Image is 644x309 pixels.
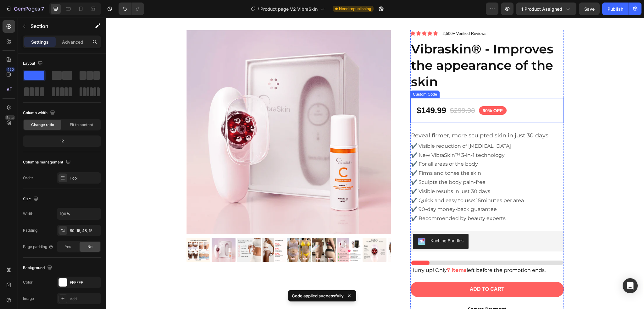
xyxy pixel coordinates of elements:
span: Save [584,6,595,12]
div: Width [23,211,33,217]
p: Hurry up! Only left before the promotion ends. [304,249,440,257]
div: Image [23,296,34,301]
div: Add... [70,296,99,302]
div: Color [23,279,33,285]
div: Size [23,195,40,203]
p: Settings [31,39,49,45]
span: Reveal firmer, more sculpted skin in just 30 days [305,114,442,121]
div: Open Intercom Messenger [623,278,638,293]
div: Undo/Redo [119,3,144,15]
div: 80, 15, 48, 15 [70,228,99,234]
span: Yes [65,244,71,250]
span: 60% OFF [373,89,401,97]
button: ADD TO CART [304,264,458,279]
button: 1 product assigned [516,3,576,15]
img: KachingBundles.png [312,220,319,228]
div: Column width [23,109,56,117]
span: / [258,6,259,12]
input: Auto [57,208,101,219]
p: ✔️ Visible reduction of [MEDICAL_DATA] ✔️ New VibraSkin™ 3-in-1 technology ✔️ For all areas of th... [305,124,457,206]
p: Advanced [62,39,83,45]
div: Padding [23,228,37,233]
strong: 7 items [341,250,361,256]
div: Page padding [23,244,53,250]
div: FFFFFF [70,280,99,285]
span: $149.99 [311,87,340,99]
p: 7 [41,5,44,13]
span: Fit to content [70,122,93,128]
iframe: Design area [106,18,644,309]
p: Section [31,22,82,30]
div: 12 [24,137,100,146]
span: $299.98 [344,88,369,98]
span: Secure Payment [362,289,400,294]
div: Order [23,175,33,181]
div: ADD TO CART [364,268,398,275]
div: Layout [23,59,44,68]
h1: Vibraskin® - Improves the appearance of the skin [304,23,458,73]
span: 1 product assigned [521,6,562,12]
div: Publish [608,6,623,12]
p: Code applied successfully [292,293,344,299]
button: Publish [602,3,629,15]
button: 7 [3,3,47,15]
button: Kaching Bundles [307,216,363,231]
span: Need republishing [339,6,371,12]
div: Beta [5,115,15,120]
div: Kaching Bundles [325,220,358,227]
div: Columns management [23,158,72,167]
span: No [87,244,92,250]
div: Custom Code [306,74,332,80]
div: Background [23,264,53,272]
span: Product page V2 VibraSkin [260,6,318,12]
span: Change ratio [31,122,54,128]
button: Save [579,3,600,15]
div: 1 col [70,175,99,181]
div: 450 [6,67,15,72]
